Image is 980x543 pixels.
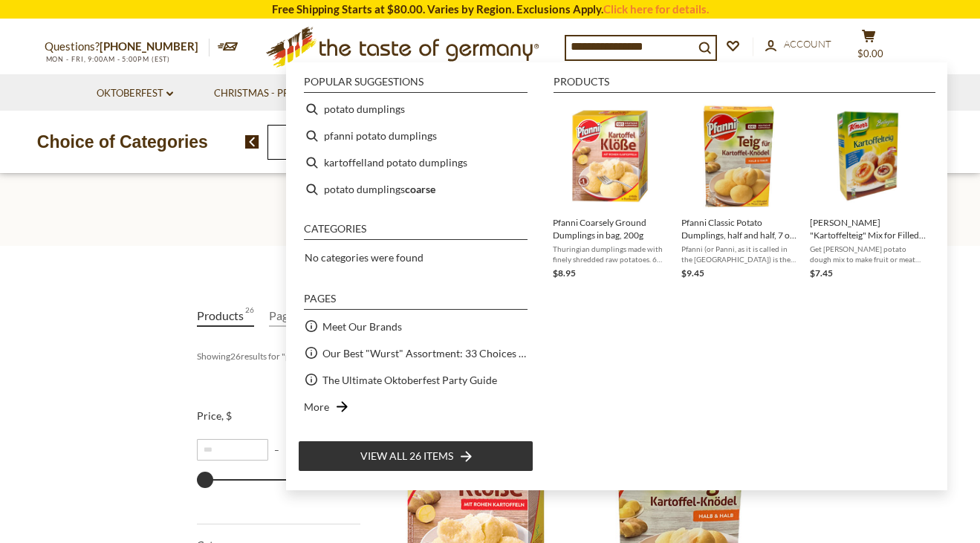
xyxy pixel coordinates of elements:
li: The Ultimate Oktoberfest Party Guide [298,366,533,393]
li: Products [554,77,935,93]
span: $7.45 [810,267,833,279]
li: kartoffelland potato dumplings [298,149,533,176]
li: Categories [304,224,528,240]
li: Meet Our Brands [298,313,533,339]
div: Instant Search Results [286,62,947,490]
a: Knorr Kartoffelteig[PERSON_NAME] "Kartoffelteig" Mix for Filled Potato Dumplings, 280gGet [PERSON... [810,102,927,281]
span: MON - FRI, 9:00AM - 5:00PM (EST) [45,55,171,63]
li: Pfanni Coarsely Ground Dumplings in bag, 200g [547,96,675,287]
h1: Search results [46,183,934,216]
span: Pfanni Classic Potato Dumplings, half and half, 7 oz, 9 pc [681,216,798,241]
span: Account [784,38,831,50]
b: 26 [230,351,241,362]
div: Showing results for " " [197,344,557,369]
a: View Products Tab [197,305,254,327]
span: $0.00 [857,48,883,59]
li: Pfanni Classic Potato Dumplings, half and half, 7 oz, 9 pc [675,96,804,287]
span: [PERSON_NAME] "Kartoffelteig" Mix for Filled Potato Dumplings, 280g [810,216,927,241]
b: coarse [405,181,435,198]
input: Minimum value [197,439,268,461]
a: Click here for details. [603,2,709,16]
span: Pfanni (or Panni, as it is called in the [GEOGRAPHIC_DATA]) is the leading brand of potato and br... [681,244,798,264]
span: $9.45 [681,267,704,279]
span: Thuringian dumplings made with finely shredded raw potatoes. 6 dumplings in easy to use cooking b... [553,244,669,264]
li: potato dumplings [298,96,533,123]
span: Get [PERSON_NAME] potato dough mix to make fruit or meat filled dumplings in an easy and convenie... [810,244,927,264]
li: Knorr "Kartoffelteig" Mix for Filled Potato Dumplings, 280g [804,96,932,287]
span: – [268,444,286,455]
span: Price [197,409,232,422]
li: Pages [304,293,528,310]
a: View Pages Tab [269,305,305,327]
a: [PHONE_NUMBER] [100,39,198,53]
a: Meet Our Brands [322,318,402,335]
span: No categories were found [305,251,424,264]
img: previous arrow [245,135,259,149]
a: Oktoberfest [97,85,173,102]
li: Our Best "Wurst" Assortment: 33 Choices For The Grillabend [298,339,533,366]
p: Questions? [45,37,210,56]
a: Our Best "Wurst" Assortment: 33 Choices For The Grillabend [322,345,528,362]
li: View all 26 items [298,440,533,472]
span: Pfanni Coarsely Ground Dumplings in bag, 200g [553,216,669,241]
button: $0.00 [847,29,892,66]
span: , $ [221,409,232,422]
a: The Ultimate Oktoberfest Party Guide [322,371,497,388]
a: Pfanni Coarsely Ground DumplingsPfanni Coarsely Ground Dumplings in bag, 200gThuringian dumplings... [553,102,669,281]
li: pfanni potato dumplings [298,123,533,149]
li: potato dumplings coarse [298,176,533,203]
span: $8.95 [553,267,576,279]
a: Account [765,36,831,53]
a: Pfanni Classic Potato Dumplings, half and half, 7 oz, 9 pcPfanni (or Panni, as it is called in th... [681,102,798,281]
span: 26 [245,305,254,325]
img: Pfanni Coarsely Ground Dumplings [557,102,665,209]
img: Knorr Kartoffelteig [814,102,922,209]
span: View all 26 items [360,448,453,464]
li: Popular suggestions [304,77,528,93]
a: Christmas - PRE-ORDER [214,85,341,102]
li: More [298,393,533,420]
